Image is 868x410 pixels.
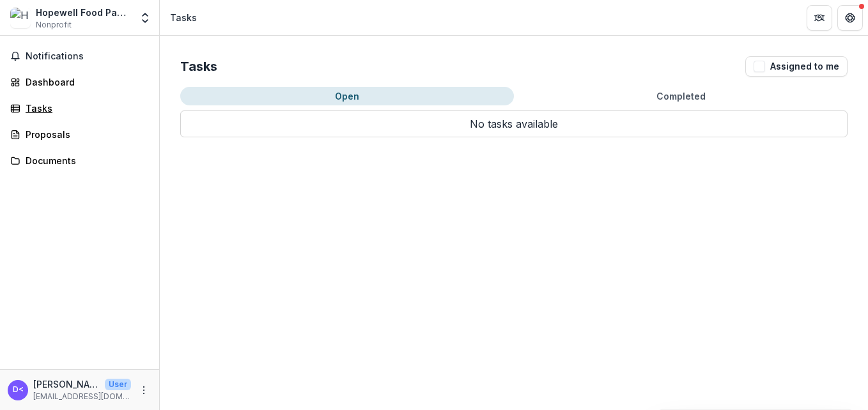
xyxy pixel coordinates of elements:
[13,386,24,394] div: Donna Martin <hopewellfp@gmail.com>
[26,128,144,141] div: Proposals
[105,379,131,390] p: User
[36,6,131,19] div: Hopewell Food Pantry
[807,5,832,31] button: Partners
[180,87,514,105] button: Open
[514,87,848,105] button: Completed
[26,51,149,62] span: Notifications
[180,59,217,74] h2: Tasks
[26,102,144,115] div: Tasks
[136,5,154,31] button: Open entity switcher
[26,154,144,167] div: Documents
[5,46,154,66] button: Notifications
[136,383,151,398] button: More
[180,110,848,137] p: No tasks available
[165,8,202,27] nav: breadcrumb
[837,5,863,31] button: Get Help
[170,11,197,24] div: Tasks
[33,391,131,402] p: [EMAIL_ADDRESS][DOMAIN_NAME]
[5,98,154,119] a: Tasks
[5,150,154,171] a: Documents
[26,75,144,89] div: Dashboard
[745,56,848,77] button: Assigned to me
[10,8,31,28] img: Hopewell Food Pantry
[5,124,154,145] a: Proposals
[36,19,72,31] span: Nonprofit
[5,72,154,93] a: Dashboard
[33,377,100,391] p: [PERSON_NAME] <[EMAIL_ADDRESS][DOMAIN_NAME]>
